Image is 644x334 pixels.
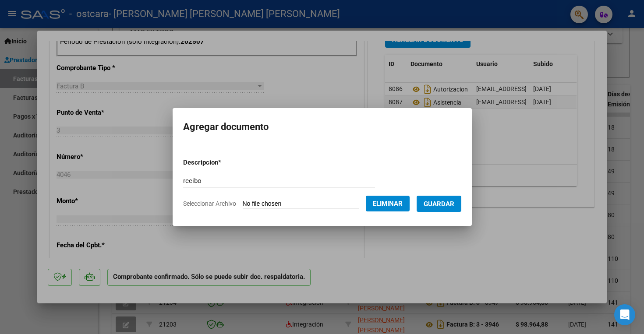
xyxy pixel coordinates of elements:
span: Guardar [424,200,454,208]
span: Eliminar [373,200,403,207]
button: Eliminar [366,196,410,211]
div: Open Intercom Messenger [614,304,635,325]
span: Seleccionar Archivo [183,200,236,207]
button: Guardar [417,196,461,212]
h2: Agregar documento [183,119,461,135]
p: Descripcion [183,158,267,168]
